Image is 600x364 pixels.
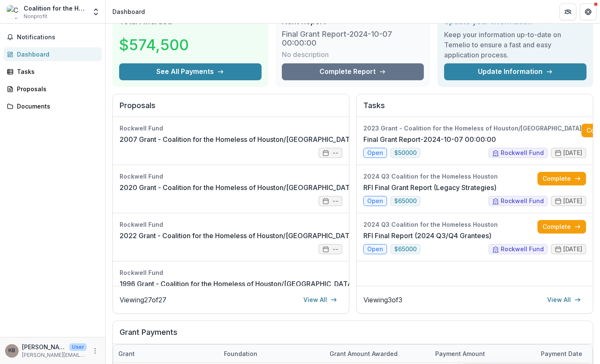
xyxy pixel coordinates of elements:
[119,33,189,56] h3: $574,500
[325,345,430,363] div: Grant amount awarded
[536,349,587,358] div: Payment date
[8,348,15,353] div: Katina Baldwin
[120,134,357,144] a: 2007 Grant - Coalition for the Homeless of Houston/[GEOGRAPHIC_DATA]
[120,231,357,241] a: 2022 Grant - Coalition for the Homeless of Houston/[GEOGRAPHIC_DATA]
[3,99,102,113] a: Documents
[113,349,140,358] div: Grant
[219,345,325,363] div: Foundation
[282,30,424,48] h3: Final Grant Report-2024-10-07 00:00:00
[363,134,496,144] a: Final Grant Report-2024-10-07 00:00:00
[113,345,219,363] div: Grant
[120,182,357,193] a: 2020 Grant - Coalition for the Homeless of Houston/[GEOGRAPHIC_DATA]
[3,30,102,44] button: Notifications
[120,279,355,289] a: 1996 Grant - Coalition for the Homeless of Houston/[GEOGRAPHIC_DATA]
[542,293,586,307] a: View All
[3,82,102,96] a: Proposals
[282,49,329,60] p: No description
[17,102,95,111] div: Documents
[430,345,536,363] div: Payment Amount
[430,349,490,358] div: Payment Amount
[444,30,586,60] h3: Keep your information up-to-date on Temelio to ensure a fast and easy application process.
[282,63,424,80] a: Complete Report
[298,293,342,307] a: View All
[444,63,586,80] a: Update Information
[109,5,148,18] nav: breadcrumb
[219,349,262,358] div: Foundation
[363,182,496,193] a: RFI Final Grant Report (Legacy Strategies)
[325,349,403,358] div: Grant amount awarded
[17,50,95,59] div: Dashboard
[69,343,87,351] p: User
[363,101,586,117] h2: Tasks
[22,351,87,359] p: [PERSON_NAME][EMAIL_ADDRESS][PERSON_NAME][DOMAIN_NAME]
[24,13,47,20] span: Nonprofit
[580,3,597,20] button: Get Help
[120,101,342,117] h2: Proposals
[7,5,20,19] img: Coalition for the Homeless of Houston/Harris County
[3,65,102,79] a: Tasks
[363,295,402,305] p: Viewing 3 of 3
[90,3,102,20] button: Open entity switcher
[363,231,491,241] a: RFI Final Report (2024 Q3/Q4 Grantees)
[22,342,66,351] p: [PERSON_NAME]
[17,34,98,41] span: Notifications
[119,63,262,80] button: See All Payments
[112,7,145,16] div: Dashboard
[537,220,586,234] a: Complete
[537,172,586,185] a: Complete
[120,328,586,344] h2: Grant Payments
[120,295,166,305] p: Viewing 27 of 27
[24,4,87,13] div: Coalition for the Homeless of Houston/[GEOGRAPHIC_DATA]
[3,47,102,61] a: Dashboard
[559,3,576,20] button: Partners
[17,84,95,93] div: Proposals
[90,346,100,356] button: More
[17,67,95,76] div: Tasks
